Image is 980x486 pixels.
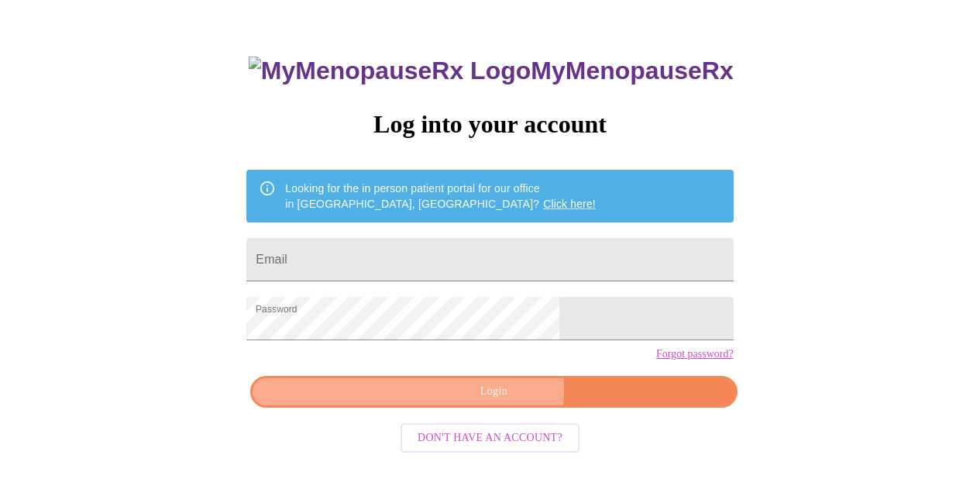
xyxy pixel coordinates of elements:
a: Forgot password? [656,348,734,360]
button: Login [250,376,737,408]
a: Don't have an account? [397,430,583,443]
h3: Log into your account [246,110,733,139]
img: MyMenopauseRx Logo [249,57,531,85]
div: Looking for the in person patient portal for our office in [GEOGRAPHIC_DATA], [GEOGRAPHIC_DATA]? [285,174,596,218]
button: Don't have an account? [401,423,579,453]
a: Click here! [543,198,596,210]
h3: MyMenopauseRx [249,57,734,85]
span: Login [268,382,719,402]
span: Don't have an account? [418,429,562,448]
